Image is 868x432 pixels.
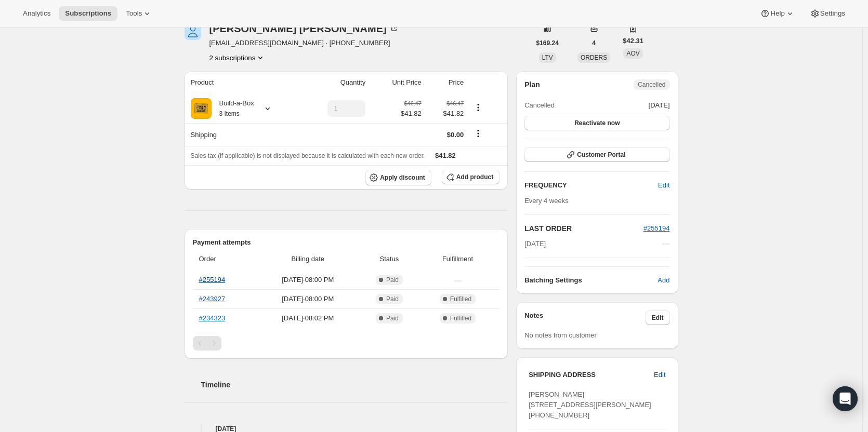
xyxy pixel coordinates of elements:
span: Help [770,9,784,18]
span: Tools [126,9,142,18]
button: Edit [646,310,670,325]
span: $0.00 [447,131,464,139]
span: Fulfilled [450,314,471,322]
span: Susan Papineau [185,23,201,40]
th: Order [193,248,256,271]
button: Shipping actions [470,128,486,139]
small: $46.47 [446,100,464,106]
button: Customer Portal [524,147,669,162]
span: Fulfillment [422,254,493,264]
span: [EMAIL_ADDRESS][DOMAIN_NAME] · [PHONE_NUMBER] [209,38,399,48]
a: #255194 [643,224,670,232]
button: #255194 [643,223,670,234]
span: [DATE] [649,100,670,111]
span: No notes from customer [524,331,597,339]
button: Product actions [470,102,486,113]
span: Reactivate now [574,119,620,127]
th: Product [185,71,299,94]
span: Add product [456,173,493,181]
span: ORDERS [581,54,607,61]
a: #234323 [199,314,226,322]
span: Customer Portal [577,151,625,159]
span: [DATE] · 08:00 PM [259,294,357,304]
button: Apply discount [365,170,431,185]
span: Paid [386,276,399,284]
span: Status [363,254,416,264]
div: [PERSON_NAME] [PERSON_NAME] [209,23,399,34]
button: 4 [586,36,602,50]
span: Cancelled [524,100,555,111]
button: Reactivate now [524,116,669,130]
span: Sales tax (if applicable) is not displayed because it is calculated with each new order. [191,152,425,159]
span: Edit [658,180,669,191]
a: #255194 [199,276,226,283]
button: Edit [648,367,672,383]
button: Settings [804,6,851,21]
button: Help [754,6,801,21]
span: Apply discount [380,173,425,182]
th: Unit Price [369,71,425,94]
img: product img [191,98,212,119]
span: 4 [592,39,596,47]
span: $169.24 [536,39,559,47]
th: Quantity [299,71,369,94]
span: Paid [386,314,399,322]
span: AOV [626,50,639,57]
button: Add [651,272,676,289]
span: Settings [820,9,845,18]
span: $42.31 [623,36,643,46]
span: [PERSON_NAME] [STREET_ADDRESS][PERSON_NAME] [PHONE_NUMBER] [529,390,651,419]
span: Edit [652,314,664,322]
span: Subscriptions [65,9,111,18]
button: Product actions [209,52,266,63]
div: Open Intercom Messenger [833,386,858,411]
nav: Pagination [193,336,500,350]
span: $41.82 [435,152,456,159]
button: Analytics [17,6,57,21]
span: Every 4 weeks [524,197,569,205]
span: [DATE] [524,239,546,249]
small: 3 Items [219,110,240,117]
h2: FREQUENCY [524,180,658,191]
span: Paid [386,295,399,303]
h6: Batching Settings [524,275,657,286]
button: Subscriptions [59,6,117,21]
span: Edit [654,370,665,380]
small: $46.47 [404,100,422,106]
h2: Payment attempts [193,237,500,248]
th: Shipping [185,123,299,146]
span: $41.82 [401,109,422,119]
h3: SHIPPING ADDRESS [529,370,654,380]
span: [DATE] · 08:02 PM [259,313,357,323]
span: Fulfilled [450,295,471,303]
h2: LAST ORDER [524,223,643,234]
h2: Timeline [201,380,508,390]
button: Tools [120,6,159,21]
div: Build-a-Box [212,98,254,119]
span: Add [657,275,669,286]
th: Price [425,71,467,94]
span: [DATE] · 08:00 PM [259,275,357,285]
span: LTV [542,54,553,61]
button: Edit [652,177,676,194]
span: Analytics [23,9,50,18]
button: Add product [442,170,499,184]
h2: Plan [524,79,540,90]
span: $41.82 [428,109,464,119]
span: Cancelled [638,80,665,89]
span: Billing date [259,254,357,264]
button: $169.24 [530,36,565,50]
a: #243927 [199,295,226,303]
h3: Notes [524,310,646,325]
